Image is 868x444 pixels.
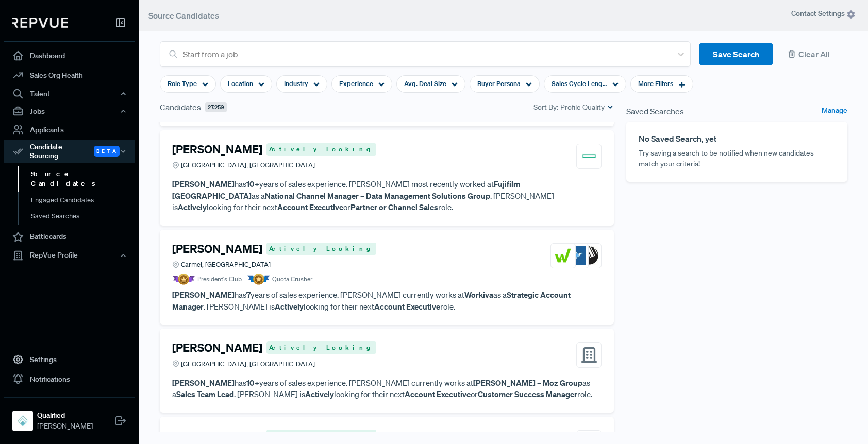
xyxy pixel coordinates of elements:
a: Engaged Candidates [18,192,149,209]
h4: [PERSON_NAME] [172,242,262,255]
button: Talent [4,85,135,103]
span: 27,259 [205,102,227,113]
strong: Actively [305,389,334,399]
a: Source Candidates [18,166,149,192]
button: Clear All [781,43,847,66]
span: Quota Crusher [272,275,312,284]
a: Dashboard [4,46,135,65]
a: Applicants [4,120,135,140]
span: Sales Cycle Length [552,79,607,89]
strong: Fujifilm [GEOGRAPHIC_DATA] [172,179,520,201]
a: Manage [822,105,847,117]
span: Profile Quality [560,102,605,113]
strong: National Channel Manager – Data Management Solutions Group [265,191,490,201]
span: President's Club [197,275,242,284]
h4: [PERSON_NAME] [172,143,262,156]
a: QualifiedQualified[PERSON_NAME] [4,397,135,436]
span: Beta [94,146,120,157]
span: [GEOGRAPHIC_DATA], [GEOGRAPHIC_DATA] [181,359,315,369]
img: Hewlett Packard Enterprise (HPE) [580,147,598,165]
img: Origami Risk [567,246,586,265]
p: has years of sales experience. [PERSON_NAME] currently works at as a . [PERSON_NAME] is looking f... [172,377,602,400]
strong: [PERSON_NAME] – Moz Group [473,378,582,388]
img: President Badge [172,274,195,285]
strong: Sales Team Lead [176,389,234,399]
img: Workiva [554,246,572,265]
span: Avg. Deal Size [404,79,446,89]
span: More Filters [638,79,673,89]
span: Saved Searches [626,105,684,117]
strong: [PERSON_NAME] [172,289,235,300]
button: Candidate Sourcing Beta [4,140,135,163]
a: Settings [4,350,135,369]
p: has years of sales experience. [PERSON_NAME] most recently worked at as a . [PERSON_NAME] is look... [172,178,602,213]
img: Quota Badge [247,274,270,285]
span: Actively Looking [266,341,376,354]
div: Candidate Sourcing [4,140,135,163]
span: [GEOGRAPHIC_DATA], [GEOGRAPHIC_DATA] [181,160,315,170]
strong: Account Executive [277,202,343,212]
span: Experience [339,79,373,89]
img: RepVue [12,18,68,28]
strong: Account Executive [405,389,471,399]
div: Sort By: [533,102,614,113]
img: Qualified [14,413,31,429]
span: Buyer Persona [477,79,521,89]
strong: Strategic Account Manager [172,289,571,312]
span: Carmel, [GEOGRAPHIC_DATA] [181,260,271,269]
strong: Workiva [464,289,493,300]
button: Save Search [699,43,773,66]
strong: 10+ [246,179,259,189]
h6: No Saved Search, yet [639,134,835,144]
a: Notifications [4,369,135,389]
strong: Actively [178,202,207,212]
p: has years of sales experience. [PERSON_NAME] currently works at as a . [PERSON_NAME] is looking f... [172,289,602,312]
span: Actively Looking [266,243,376,255]
span: Candidates [160,101,201,113]
a: Battlecards [4,227,135,247]
span: Role Type [168,79,197,89]
a: Sales Org Health [4,65,135,85]
button: RepVue Profile [4,247,135,264]
span: [PERSON_NAME] [37,421,93,432]
button: Jobs [4,103,135,120]
p: Try saving a search to be notified when new candidates match your criteria! [639,148,835,169]
span: Location [228,79,253,89]
strong: [PERSON_NAME] [172,179,235,189]
strong: Customer Success Manager [478,389,577,399]
strong: Account Executive [374,301,440,312]
strong: Actively [275,301,304,312]
span: Contact Settings [791,8,856,19]
strong: 10+ [246,378,259,388]
strong: 7 [246,289,251,300]
strong: Qualified [37,410,93,421]
img: Barcodes, Inc [580,246,598,265]
a: Saved Searches [18,208,149,225]
h4: [PERSON_NAME] [172,429,262,442]
span: Source Candidates [148,10,219,21]
span: Actively Looking [266,430,376,442]
strong: Partner or Channel Sales [350,202,438,212]
h4: [PERSON_NAME] [172,341,262,354]
strong: [PERSON_NAME] [172,378,235,388]
span: Actively Looking [266,143,376,156]
span: Industry [284,79,308,89]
